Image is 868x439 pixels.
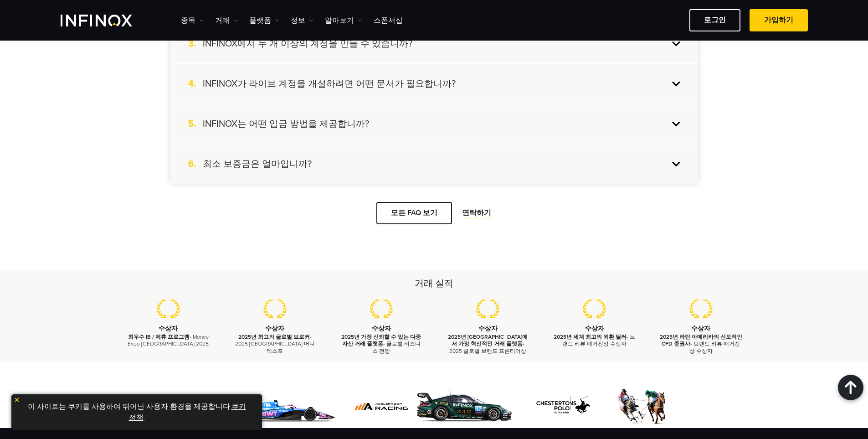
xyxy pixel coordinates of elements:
strong: 2025년 [GEOGRAPHIC_DATA]에서 가장 혁신적인 거래 플랫폼 [448,334,528,347]
h4: 최소 보증금은 얼마입니까? [203,158,312,170]
span: 3. [188,38,203,50]
img: yellow close icon [14,397,20,403]
strong: 수상자 [478,325,498,332]
a: 모든 FAQ 보기 [376,202,452,224]
a: 플랫폼 [249,15,279,26]
strong: 수상자 [159,325,178,332]
span: 5. [188,118,203,130]
a: 스폰서십 [374,15,403,26]
a: 거래 [215,15,238,26]
p: - 브랜드 리뷰 매거진상 수상자 [659,334,743,355]
span: 6. [188,158,203,170]
a: 가입하기 [750,9,808,31]
a: INFINOX Logo [61,15,154,26]
p: - 브랜드 리뷰 매거진상 수상자 [553,334,637,347]
p: - 글로벌 비즈니스 전망 [339,334,423,355]
strong: 2025년 최고의 글로벌 브로커 [238,334,310,340]
strong: 2025년 라틴 아메리카의 선도적인 CFD 증권사 [660,334,742,347]
strong: 수상자 [265,325,284,332]
h2: 거래 실적 [115,277,753,290]
p: - Money Expo [GEOGRAPHIC_DATA] 2025 [127,334,211,347]
strong: 수상자 [585,325,604,332]
strong: 2025년 가장 신뢰할 수 있는 다중 자산 거래 플랫폼 [341,334,421,347]
p: - 2025 글로벌 브랜드 프론티어상 [446,334,530,355]
p: 이 사이트는 쿠키를 사용하여 뛰어난 사용자 환경을 제공합니다. . [16,399,257,425]
a: 알아보기 [325,15,362,26]
strong: 최우수 IB / 제휴 프로그램 [128,334,190,340]
strong: 2025년 세계 최고의 외환 딜러 [554,334,627,340]
a: 연락하기 [461,208,492,218]
a: 정보 [291,15,313,26]
h4: INFINOX가 라이브 계정을 개설하려면 어떤 문서가 필요합니까? [203,78,456,90]
span: 4. [188,78,203,90]
h4: INFINOX에서 두 개 이상의 계정을 만들 수 있습니까? [203,38,412,50]
strong: 수상자 [372,325,391,332]
p: - 2025 [GEOGRAPHIC_DATA] 머니 엑스포 [233,334,317,355]
a: 종목 [181,15,204,26]
strong: 수상자 [691,325,710,332]
h4: INFINOX는 어떤 입금 방법을 제공합니까? [203,118,369,130]
a: 로그인 [689,9,740,31]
